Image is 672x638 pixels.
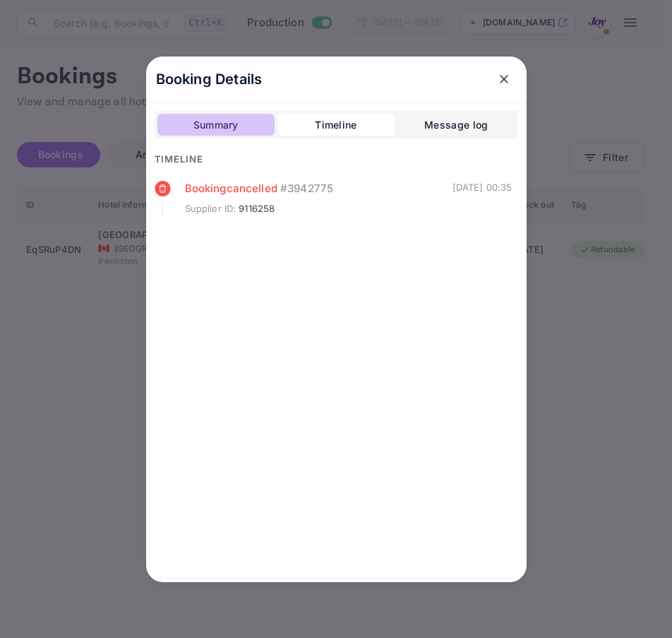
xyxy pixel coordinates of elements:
[155,153,518,167] div: Timeline
[315,117,356,134] div: Timeline
[239,202,275,216] span: 9116258
[277,114,395,136] button: Timeline
[491,66,517,92] button: close
[185,181,452,197] div: Booking cancelled
[397,114,515,136] button: Message log
[156,69,263,90] p: Booking Details
[452,181,512,216] div: [DATE] 00:35
[193,117,239,134] div: Summary
[424,117,488,134] div: Message log
[157,114,275,136] button: Summary
[280,181,333,197] span: # 3942775
[185,202,236,216] span: Supplier ID :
